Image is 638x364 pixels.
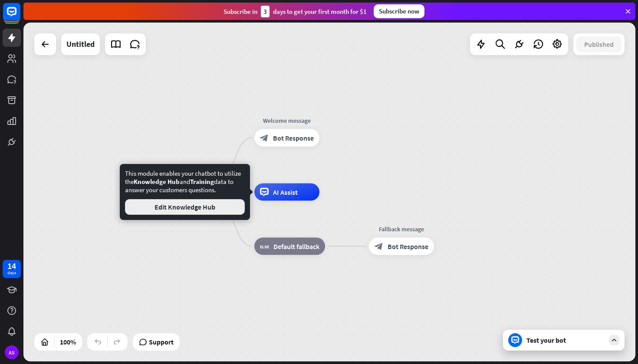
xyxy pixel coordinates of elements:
[190,177,214,186] span: Training
[5,345,19,359] div: AS
[576,36,622,52] button: Published
[526,336,605,344] div: Test your bot
[374,4,424,18] div: Subscribe now
[260,242,269,251] i: block_fallback
[125,199,245,215] button: Edit Knowledge Hub
[248,116,326,125] div: Welcome message
[7,270,16,276] div: days
[273,242,319,251] span: Default fallback
[388,242,428,251] span: Bot Response
[224,6,367,17] div: Subscribe in days to get your first month for $1
[260,134,269,142] i: block_bot_response
[57,335,79,349] div: 100%
[3,260,21,278] a: 14 days
[149,335,174,349] span: Support
[362,225,441,233] div: Fallback message
[273,134,314,142] span: Bot Response
[7,262,16,270] div: 14
[375,242,383,251] i: block_bot_response
[125,169,245,215] div: This module enables your chatbot to utilize the and data to answer your customers questions.
[273,188,298,197] span: AI Assist
[7,3,33,30] button: Open LiveChat chat widget
[261,6,270,17] div: 3
[134,177,180,186] span: Knowledge Hub
[66,33,95,55] div: Untitled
